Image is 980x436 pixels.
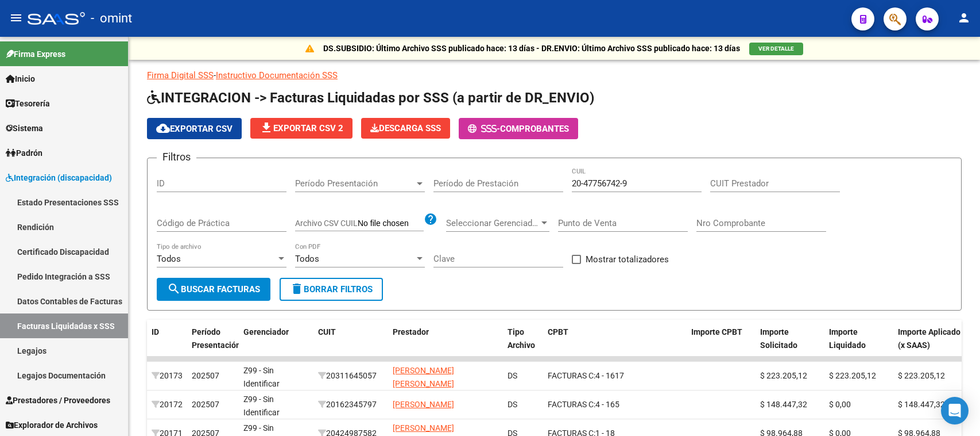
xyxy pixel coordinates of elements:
[548,369,682,383] div: 4 - 1617
[318,398,384,411] div: 20162345797
[508,400,517,409] span: DS
[243,395,280,417] span: Z99 - Sin Identificar
[393,366,454,388] span: [PERSON_NAME] [PERSON_NAME]
[167,284,260,295] span: Buscar Facturas
[468,124,500,134] span: -
[6,72,35,85] span: Inicio
[898,327,960,350] span: Importe Aplicado (x SAAS)
[318,327,336,336] span: CUIT
[548,398,682,411] div: 4 - 165
[829,371,876,380] span: $ 223.205,12
[361,118,450,139] app-download-masive: Descarga masiva de comprobantes (adjuntos)
[147,320,187,370] datatable-header-cell: ID
[370,123,441,133] span: Descarga SSS
[239,320,313,370] datatable-header-cell: Gerenciador
[358,219,424,229] input: Archivo CSV CUIL
[91,6,132,31] span: - omint
[548,400,595,409] span: FACTURAS C:
[290,282,304,296] mat-icon: delete
[756,320,824,370] datatable-header-cell: Importe Solicitado
[503,320,543,370] datatable-header-cell: Tipo Archivo
[508,371,517,380] span: DS
[393,400,454,409] span: [PERSON_NAME]
[459,118,578,139] button: -Comprobantes
[760,327,797,350] span: Importe Solicitado
[147,69,962,82] p: -
[156,121,170,135] mat-icon: cloud_download
[295,178,415,189] span: Período Presentación
[758,45,794,52] span: VER DETALLE
[192,400,219,409] span: 202507
[586,253,669,266] span: Mostrar totalizadores
[548,371,595,380] span: FACTURAS C:
[898,400,945,409] span: $ 148.447,32
[508,327,535,350] span: Tipo Archivo
[323,42,740,55] p: DS.SUBSIDIO: Último Archivo SSS publicado hace: 13 días - DR.ENVIO: Último Archivo SSS publicado ...
[187,320,239,370] datatable-header-cell: Período Presentación
[192,371,219,380] span: 202507
[147,70,214,81] a: Firma Digital SSS
[9,11,23,25] mat-icon: menu
[957,11,971,25] mat-icon: person
[6,48,65,60] span: Firma Express
[893,320,968,370] datatable-header-cell: Importe Aplicado (x SAAS)
[157,149,196,165] h3: Filtros
[250,118,353,139] button: Exportar CSV 2
[167,282,181,296] mat-icon: search
[548,327,568,336] span: CPBT
[152,369,183,383] div: 20173
[749,43,803,55] button: VER DETALLE
[216,70,338,81] a: Instructivo Documentación SSS
[290,284,373,295] span: Borrar Filtros
[829,327,866,350] span: Importe Liquidado
[6,394,110,407] span: Prestadores / Proveedores
[543,320,687,370] datatable-header-cell: CPBT
[243,366,280,388] span: Z99 - Sin Identificar
[152,398,183,411] div: 20172
[313,320,388,370] datatable-header-cell: CUIT
[152,327,159,336] span: ID
[446,218,539,228] span: Seleccionar Gerenciador
[259,121,273,135] mat-icon: file_download
[295,219,358,228] span: Archivo CSV CUIL
[500,124,569,134] span: Comprobantes
[687,320,756,370] datatable-header-cell: Importe CPBT
[393,327,429,336] span: Prestador
[760,400,807,409] span: $ 148.447,32
[361,118,450,139] button: Descarga SSS
[318,369,384,383] div: 20311645057
[192,327,241,350] span: Período Presentación
[691,327,742,336] span: Importe CPBT
[6,122,43,135] span: Sistema
[147,118,242,139] button: Exportar CSV
[156,124,233,134] span: Exportar CSV
[295,254,319,264] span: Todos
[760,371,807,380] span: $ 223.205,12
[147,90,594,106] span: INTEGRACION -> Facturas Liquidadas por SSS (a partir de DR_ENVIO)
[829,400,851,409] span: $ 0,00
[824,320,893,370] datatable-header-cell: Importe Liquidado
[424,212,437,226] mat-icon: help
[6,419,98,431] span: Explorador de Archivos
[243,327,289,336] span: Gerenciador
[6,147,42,159] span: Padrón
[157,254,181,264] span: Todos
[388,320,503,370] datatable-header-cell: Prestador
[6,97,50,110] span: Tesorería
[898,371,945,380] span: $ 223.205,12
[259,123,343,133] span: Exportar CSV 2
[941,397,969,424] div: Open Intercom Messenger
[6,171,112,184] span: Integración (discapacidad)
[157,278,270,301] button: Buscar Facturas
[280,278,383,301] button: Borrar Filtros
